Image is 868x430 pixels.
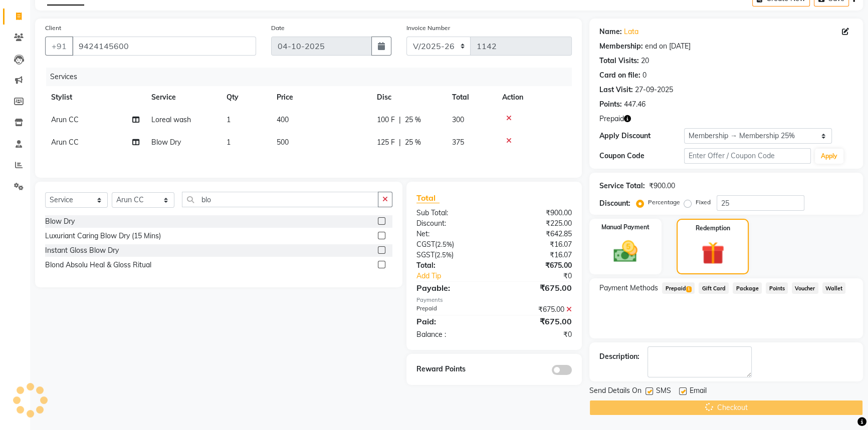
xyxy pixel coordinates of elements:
[599,114,624,124] span: Prepaid
[227,138,231,147] span: 1
[405,137,421,148] span: 25 %
[151,138,181,147] span: Blow Dry
[815,149,843,164] button: Apply
[409,315,494,327] div: Paid:
[641,56,649,66] div: 20
[599,181,645,191] div: Service Total:
[645,41,691,52] div: end on [DATE]
[494,304,579,315] div: ₹675.00
[496,86,572,109] th: Action
[51,138,79,147] span: Arun CC
[662,282,695,294] span: Prepaid
[377,115,395,125] span: 100 F
[696,224,730,233] label: Redemption
[599,56,639,66] div: Total Visits:
[684,148,811,164] input: Enter Offer / Coupon Code
[494,229,579,239] div: ₹642.85
[416,240,435,249] span: CGST
[766,282,788,294] span: Points
[792,282,818,294] span: Voucher
[599,70,640,81] div: Card on file:
[446,86,496,109] th: Total
[409,364,494,375] div: Reward Points
[599,41,643,52] div: Membership:
[409,329,494,340] div: Balance :
[409,271,509,281] a: Add Tip
[635,85,673,95] div: 27-09-2025
[599,351,639,362] div: Description:
[416,296,572,304] div: Payments
[648,198,680,207] label: Percentage
[45,86,145,109] th: Stylist
[494,218,579,229] div: ₹225.00
[699,282,729,294] span: Gift Card
[624,99,645,110] div: 447.46
[151,115,191,124] span: Loreal wash
[494,250,579,260] div: ₹16.07
[642,70,646,81] div: 0
[271,86,371,109] th: Price
[694,239,732,267] img: _gift.svg
[277,138,289,147] span: 500
[409,218,494,229] div: Discount:
[72,37,256,56] input: Search by Name/Mobile/Email/Code
[686,286,692,292] span: 1
[599,27,622,37] div: Name:
[452,138,464,147] span: 375
[277,115,289,124] span: 400
[409,282,494,294] div: Payable:
[46,68,579,86] div: Services
[45,216,75,227] div: Blow Dry
[399,115,401,125] span: |
[599,99,622,110] div: Points:
[494,260,579,271] div: ₹675.00
[494,282,579,294] div: ₹675.00
[227,115,231,124] span: 1
[145,86,221,109] th: Service
[494,208,579,218] div: ₹900.00
[696,198,711,207] label: Fixed
[494,239,579,250] div: ₹16.07
[409,229,494,239] div: Net:
[182,192,378,207] input: Search or Scan
[452,115,464,124] span: 300
[45,260,151,270] div: Blond Absolu Heal & Gloss Ritual
[221,86,271,109] th: Qty
[601,223,649,232] label: Manual Payment
[599,198,630,209] div: Discount:
[599,283,658,293] span: Payment Methods
[377,137,395,148] span: 125 F
[599,85,633,95] div: Last Visit:
[409,260,494,271] div: Total:
[409,304,494,315] div: Prepaid
[437,240,452,248] span: 2.5%
[494,329,579,340] div: ₹0
[437,251,452,259] span: 2.5%
[649,181,675,191] div: ₹900.00
[271,24,285,33] label: Date
[45,231,161,241] div: Luxuriant Caring Blow Dry (15 Mins)
[508,271,579,281] div: ₹0
[399,137,401,148] span: |
[51,115,79,124] span: Arun CC
[45,245,119,256] div: Instant Gloss Blow Dry
[606,238,645,265] img: _cash.svg
[416,193,440,203] span: Total
[409,250,494,260] div: ( )
[599,131,684,141] div: Apply Discount
[409,208,494,218] div: Sub Total:
[406,24,450,33] label: Invoice Number
[409,239,494,250] div: ( )
[45,37,73,56] button: +91
[624,27,638,37] a: Lata
[733,282,762,294] span: Package
[45,24,61,33] label: Client
[599,151,684,161] div: Coupon Code
[371,86,446,109] th: Disc
[405,115,421,125] span: 25 %
[822,282,846,294] span: Wallet
[690,385,707,398] span: Email
[494,315,579,327] div: ₹675.00
[656,385,671,398] span: SMS
[589,385,641,398] span: Send Details On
